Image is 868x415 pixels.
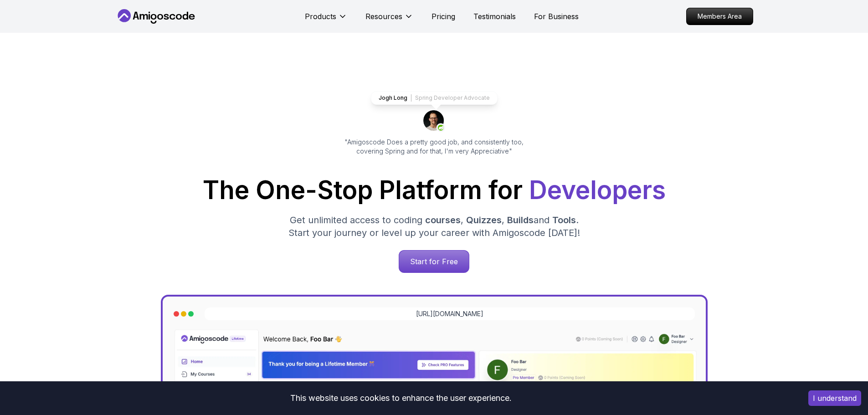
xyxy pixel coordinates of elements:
p: Jogh Long [379,94,407,102]
h1: The One-Stop Platform for [123,178,746,203]
p: "Amigoscode Does a pretty good job, and consistently too, covering Spring and for that, I'm very ... [332,138,536,156]
div: This website uses cookies to enhance the user experience. [7,388,795,408]
p: Get unlimited access to coding , , and . Start your journey or level up your career with Amigosco... [281,214,587,239]
p: Spring Developer Advocate [415,94,490,102]
a: For Business [534,11,579,22]
p: Members Area [687,8,753,25]
a: Pricing [431,11,455,22]
a: Members Area [686,8,753,25]
img: josh long [423,110,445,132]
p: Start for Free [399,251,469,272]
span: Developers [529,175,666,205]
p: Products [305,11,336,22]
span: Builds [507,215,534,225]
button: Products [305,11,347,29]
a: Testimonials [473,11,516,22]
a: Start for Free [399,250,469,273]
span: Quizzes [466,215,502,225]
button: Resources [365,11,413,29]
button: Accept cookies [808,390,861,406]
span: Tools [552,215,576,225]
a: [URL][DOMAIN_NAME] [416,309,483,318]
p: Resources [365,11,402,22]
span: courses [425,215,461,225]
